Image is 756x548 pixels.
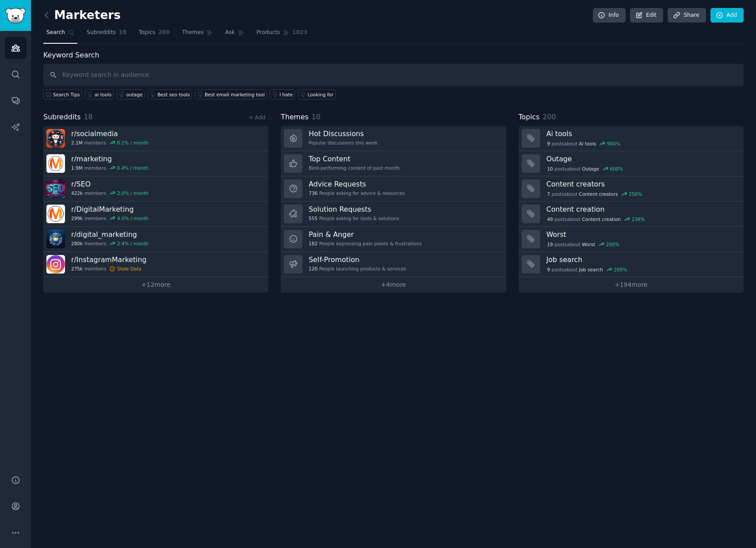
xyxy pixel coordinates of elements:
[46,205,65,223] img: DigitalMarketing
[546,215,646,223] div: post s about
[309,190,405,196] div: People asking for advice & resources
[632,216,645,222] div: 238 %
[546,240,620,248] div: post s about
[582,216,621,222] span: Content creation
[71,240,83,247] span: 280k
[84,26,130,44] a: Subreddits18
[546,230,737,239] h3: Worst
[547,166,553,172] span: 10
[281,112,309,123] span: Themes
[71,230,149,239] h3: r/ digital_marketing
[607,141,620,147] div: 900 %
[292,29,307,37] span: 1023
[582,166,599,172] span: Outage
[281,227,506,252] a: Pain & Anger182People expressing pain points & frustrations
[46,29,65,37] span: Search
[46,154,65,173] img: marketing
[519,112,540,123] span: Topics
[222,26,247,44] a: Ask
[158,29,170,37] span: 200
[71,165,83,171] span: 1.9M
[309,215,317,221] span: 555
[279,91,293,98] div: I hate
[542,113,556,121] span: 200
[46,230,65,248] img: digital_marketing
[148,89,192,99] a: Best seo tools
[281,252,506,277] a: Self-Promotion120People launching products & services
[71,154,149,164] h3: r/ marketing
[117,89,145,99] a: outage
[157,91,190,98] div: Best seo tools
[46,129,65,148] img: socialmedia
[630,8,663,23] a: Edit
[43,202,268,227] a: r/DigitalMarketing299kmembers4.0% / month
[71,179,149,189] h3: r/ SEO
[256,29,280,37] span: Products
[281,126,506,151] a: Hot DiscussionsPopular discussions this week
[119,29,126,37] span: 18
[71,215,149,221] div: members
[43,51,99,59] label: Keyword Search
[71,190,83,196] span: 422k
[593,8,626,23] a: Info
[519,126,744,151] a: Ai tools9postsaboutAi tools900%
[309,240,317,247] span: 182
[43,89,82,99] button: Search Tips
[519,151,744,176] a: Outage10postsaboutOutage600%
[71,140,83,146] span: 2.1M
[546,266,628,274] div: post s about
[5,8,26,23] img: GummySearch logo
[85,89,114,99] a: ai tools
[71,165,149,171] div: members
[71,266,146,272] div: members
[43,176,268,202] a: r/SEO422kmembers2.0% / month
[46,255,65,274] img: InstagramMarketing
[309,255,406,264] h3: Self-Promotion
[629,191,642,197] div: 250 %
[71,129,149,138] h3: r/ socialmedia
[117,165,149,171] div: 0.4 % / month
[546,255,737,264] h3: Job search
[519,252,744,277] a: Job search9postsaboutJob search200%
[43,64,744,86] input: Keyword search in audience
[43,8,121,23] h2: Marketers
[309,240,422,247] div: People expressing pain points & frustrations
[298,89,336,99] a: Looking for
[195,89,267,99] a: Best email marketing tool
[43,227,268,252] a: r/digital_marketing280kmembers2.4% / month
[668,8,706,23] a: Share
[309,215,399,221] div: People asking for tools & solutions
[309,154,400,164] h3: Top Content
[281,176,506,202] a: Advice Requests736People asking for advice & resources
[579,266,603,273] span: Job search
[71,266,83,272] span: 275k
[95,91,111,98] div: ai tools
[546,129,737,138] h3: Ai tools
[519,176,744,202] a: Content creators7postsaboutContent creators250%
[43,112,81,123] span: Subreddits
[519,227,744,252] a: Worst19postsaboutWorst200%
[281,277,506,293] a: +4more
[308,91,334,98] div: Looking for
[309,190,317,196] span: 736
[546,190,643,198] div: post s about
[117,215,149,221] div: 4.0 % / month
[579,141,596,147] span: Ai tools
[312,113,321,121] span: 10
[614,266,627,273] div: 200 %
[71,240,149,247] div: members
[309,165,400,171] div: Best-performing content of past month
[46,179,65,198] img: SEO
[117,140,149,146] div: 0.1 % / month
[87,29,116,37] span: Subreddits
[546,205,737,214] h3: Content creation
[182,29,204,37] span: Themes
[71,190,149,196] div: members
[53,91,80,98] span: Search Tips
[547,191,550,197] span: 7
[270,89,295,99] a: I hate
[519,202,744,227] a: Content creation49postsaboutContent creation238%
[117,190,149,196] div: 2.0 % / month
[309,205,399,214] h3: Solution Requests
[309,266,317,272] span: 120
